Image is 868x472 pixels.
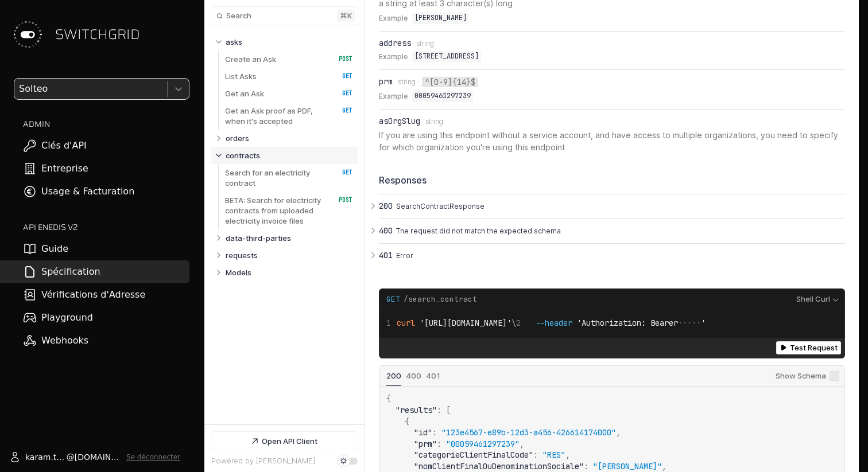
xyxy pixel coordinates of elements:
button: 400 The request did not match the expected schema [379,219,845,243]
span: karam.thebian [25,451,67,463]
span: "categorieClientFinalCode" [414,450,533,460]
div: Responses [379,174,845,187]
span: : [432,427,437,438]
span: /search_contract [404,294,477,305]
span: : [437,405,441,415]
span: GET [330,89,352,97]
span: : [584,461,588,471]
span: Test Request [790,344,838,352]
p: Error [396,251,842,261]
a: Search for an electricity contract GET [225,164,352,192]
span: , [662,461,666,471]
span: POST [330,55,352,63]
p: requests [226,250,258,260]
span: Example [379,91,408,102]
span: string [425,118,443,126]
div: Set dark mode [340,458,347,465]
a: Create an Ask POST [225,50,352,68]
div: prm [379,77,393,86]
span: { [386,393,391,404]
span: "RES" [542,450,565,460]
p: asks [226,37,242,47]
p: orders [226,133,249,143]
span: 400 [379,226,393,235]
span: [ [446,405,451,415]
p: Search for an electricity contract [225,167,327,188]
span: 401 [379,251,393,260]
span: 200 [379,201,393,210]
span: { [405,416,409,427]
span: "123e4567-e89b-12d3-a456-426614174000" [441,427,616,438]
span: GET [330,107,352,115]
p: data-third-parties [226,233,291,243]
button: 401 Error [379,244,845,268]
span: : [533,450,538,460]
span: , [565,450,570,460]
a: orders [226,130,353,147]
code: [PERSON_NAME] [412,13,469,24]
kbd: ⌘ k [337,9,355,22]
p: List Asks [225,71,257,81]
a: requests [226,247,353,264]
span: 401 [427,371,440,380]
a: Open API Client [211,432,358,450]
span: string [416,40,434,48]
p: SearchContractResponse [396,201,842,212]
label: Show Schema [776,366,839,387]
a: Models [226,264,353,281]
h2: ADMIN [23,118,189,130]
a: Get an Ask GET [225,85,352,102]
span: GET [330,169,352,177]
span: : [437,439,441,449]
a: List Asks GET [225,68,352,85]
span: Search [226,11,251,20]
span: '[URL][DOMAIN_NAME]' [420,318,511,328]
span: GET [330,72,352,80]
span: [DOMAIN_NAME] [75,451,122,463]
span: Example [379,13,408,24]
span: POST [330,196,352,204]
code: [STREET_ADDRESS] [412,51,481,63]
span: "nomClientFinalOuDenominationSociale" [414,461,584,471]
a: Get an Ask proof as PDF, when it's accepted GET [225,102,352,130]
code: 00059461297239 [412,91,473,102]
span: @ [67,451,75,463]
a: contracts [226,147,353,164]
span: SWITCHGRID [55,25,140,44]
span: "prm" [414,439,437,449]
span: Example [379,51,408,63]
span: curl [397,318,415,328]
span: "id" [414,427,432,438]
a: data-third-parties [226,229,353,247]
a: BETA: Search for electricity contracts from uploaded electricity invoice files POST [225,192,352,229]
span: 400 [406,371,421,380]
p: If you are using this endpoint without a service account, and have access to multiple organizatio... [379,129,845,153]
code: ^[0-9]{14}$ [422,77,478,87]
span: , [616,427,621,438]
span: --header [536,318,572,328]
nav: Table of contents for Api [204,28,365,424]
span: \ [386,318,516,328]
span: GET [386,294,400,305]
button: 200 SearchContractResponse [379,194,845,219]
span: "[PERSON_NAME]" [593,461,662,471]
a: Powered by [PERSON_NAME] [211,457,315,465]
span: "results" [396,405,437,415]
a: asks [226,33,353,50]
span: 200 [386,371,401,380]
img: Switchgrid Logo [9,16,46,53]
p: Get an Ask proof as PDF, when it's accepted [225,106,327,126]
button: Test Request [776,341,841,354]
div: address [379,38,411,48]
span: , [520,439,524,449]
span: 'Authorization: Bearer ' [577,318,706,328]
p: BETA: Search for electricity contracts from uploaded electricity invoice files [225,195,327,226]
p: Models [226,267,251,278]
p: contracts [226,150,260,161]
p: Get an Ask [225,88,264,99]
h2: API ENEDIS v2 [23,221,189,233]
span: "00059461297239" [446,439,520,449]
span: string [398,78,416,86]
button: Se déconnecter [126,453,180,462]
div: asOrgSlug [379,116,420,126]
